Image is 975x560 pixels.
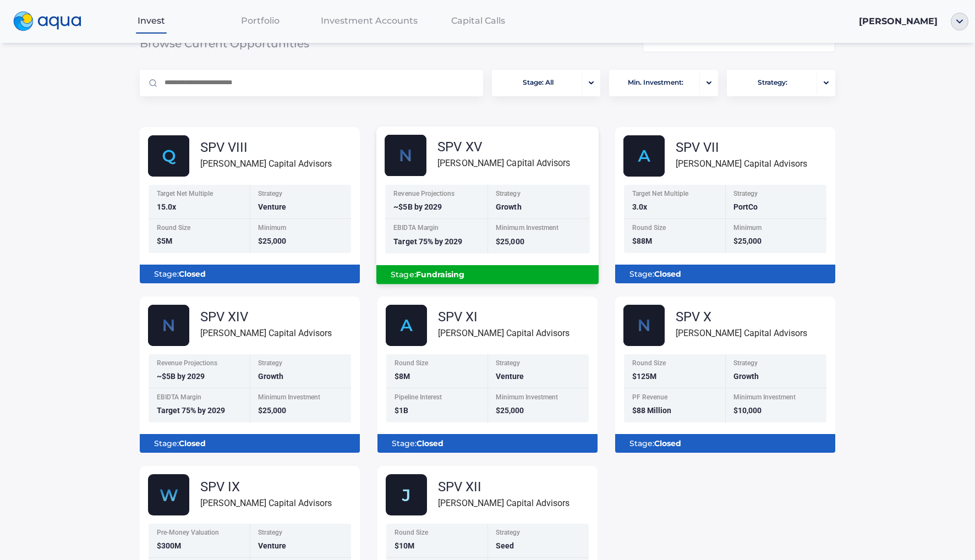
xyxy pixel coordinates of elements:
[496,237,524,245] span: $25,000
[393,190,481,199] div: Revenue Projections
[206,9,315,32] a: Portfolio
[706,81,711,85] img: portfolio-arrow
[632,202,647,211] span: 3.0x
[438,480,569,493] div: SPV XII
[179,269,206,279] b: Closed
[315,9,424,32] a: Investment Accounts
[386,434,589,453] div: Stage:
[733,360,820,369] div: Strategy
[492,70,600,96] button: Stage: Allportfolio-arrow
[395,394,481,403] div: Pipeline Interest
[149,265,351,283] div: Stage:
[258,237,286,245] span: $25,000
[148,135,189,177] img: Group_48614.svg
[393,237,462,245] span: Target 75% by 2029
[758,72,787,94] span: Strategy:
[416,270,465,279] b: Fundraising
[258,224,344,234] div: Minimum
[157,190,243,200] div: Target Net Multiple
[157,202,176,211] span: 15.0x
[733,406,762,415] span: $10,000
[437,156,570,170] div: [PERSON_NAME] Capital Advisors
[258,394,344,403] div: Minimum Investment
[632,406,671,415] span: $88 Million
[676,326,807,340] div: [PERSON_NAME] Capital Advisors
[632,237,652,245] span: $88M
[733,190,820,200] div: Strategy
[623,135,665,177] img: AlphaFund.svg
[496,529,582,539] div: Strategy
[321,15,418,26] span: Investment Accounts
[438,326,569,340] div: [PERSON_NAME] Capital Advisors
[609,70,717,96] button: Min. Investment:portfolio-arrow
[733,372,759,381] span: Growth
[395,541,414,550] span: $10M
[628,72,683,94] span: Min. Investment:
[417,438,443,448] b: Closed
[200,157,332,171] div: [PERSON_NAME] Capital Advisors
[496,202,521,211] span: Growth
[859,16,938,26] span: [PERSON_NAME]
[258,529,344,539] div: Strategy
[149,434,351,453] div: Stage:
[200,310,332,323] div: SPV XIV
[733,237,762,245] span: $25,000
[200,480,332,493] div: SPV IX
[157,406,225,415] span: Target 75% by 2029
[200,496,332,510] div: [PERSON_NAME] Capital Advisors
[258,541,286,550] span: Venture
[395,360,481,369] div: Round Size
[149,79,157,87] img: Magnifier
[733,224,820,234] div: Minimum
[148,305,189,346] img: Nscale_fund_card_1.svg
[623,305,665,346] img: Nscale_fund_card.svg
[496,190,583,199] div: Strategy
[258,360,344,369] div: Strategy
[200,326,332,340] div: [PERSON_NAME] Capital Advisors
[451,15,505,26] span: Capital Calls
[424,9,533,32] a: Capital Calls
[138,15,165,26] span: Invest
[157,372,205,381] span: ~$5B by 2029
[632,360,719,369] div: Round Size
[438,310,569,323] div: SPV XI
[393,202,442,211] span: ~$5B by 2029
[395,529,481,539] div: Round Size
[157,224,243,234] div: Round Size
[496,394,582,403] div: Minimum Investment
[258,190,344,200] div: Strategy
[157,529,243,539] div: Pre-Money Valuation
[654,438,681,448] b: Closed
[951,13,968,30] img: ellipse
[437,140,570,153] div: SPV XV
[496,372,524,381] span: Venture
[632,372,656,381] span: $125M
[7,9,97,34] a: logo
[676,310,807,323] div: SPV X
[824,81,829,85] img: portfolio-arrow
[157,394,243,403] div: EBIDTA Margin
[496,224,583,234] div: Minimum Investment
[241,15,280,26] span: Portfolio
[727,70,835,96] button: Strategy:portfolio-arrow
[97,9,206,32] a: Invest
[733,394,820,403] div: Minimum Investment
[676,157,807,171] div: [PERSON_NAME] Capital Advisors
[589,81,594,85] img: portfolio-arrow
[438,496,569,510] div: [PERSON_NAME] Capital Advisors
[632,190,719,200] div: Target Net Multiple
[179,438,206,448] b: Closed
[523,72,554,94] span: Stage: All
[733,202,758,211] span: PortCo
[258,372,283,381] span: Growth
[496,406,524,415] span: $25,000
[624,434,826,453] div: Stage:
[258,202,286,211] span: Venture
[386,305,427,346] img: AlphaFund.svg
[148,474,189,515] img: Group_48608_1.svg
[632,224,719,234] div: Round Size
[395,406,408,415] span: $1B
[632,394,719,403] div: PF Revenue
[385,134,426,176] img: Nscale_fund_card.svg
